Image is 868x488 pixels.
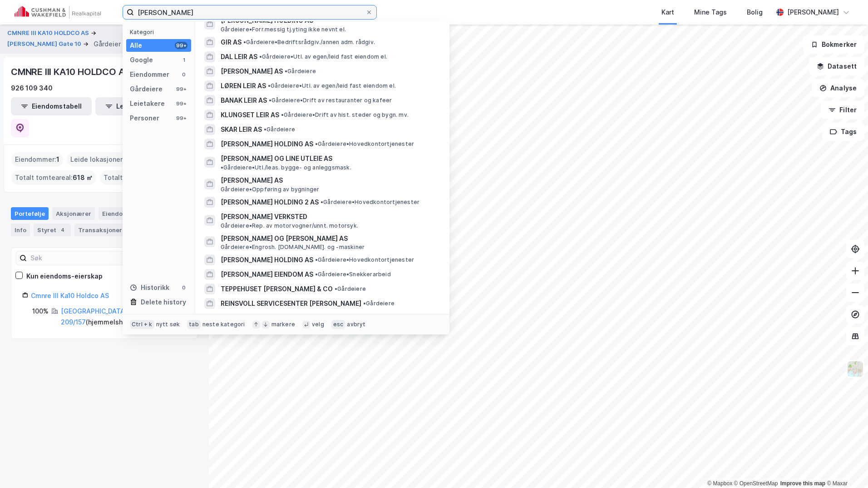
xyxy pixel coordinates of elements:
span: • [315,271,318,278]
button: Datasett [809,57,864,75]
span: [PERSON_NAME] EIENDOM AS [221,269,313,280]
span: • [221,164,223,171]
div: Eiendommer [130,69,169,80]
span: Gårdeiere • Hovedkontortjenester [321,199,419,206]
input: Søk på adresse, matrikkel, gårdeiere, leietakere eller personer [134,5,365,19]
div: Delete history [141,297,186,308]
div: Leietakere [130,98,165,109]
div: avbryt [347,321,365,328]
div: Leietakere (99+) [195,311,449,327]
div: tab [187,320,201,329]
span: • [363,300,366,307]
img: Z [847,360,864,378]
span: [PERSON_NAME] HOLDING AS [221,254,313,265]
button: Analyse [812,79,864,97]
div: Gårdeier [94,39,121,50]
span: • [335,285,337,292]
span: [PERSON_NAME] HOLDING AS [221,139,313,149]
span: Gårdeiere • Drift av restauranter og kafeer [269,97,392,104]
span: KLUNGSET LEIR AS [221,110,279,120]
span: Gårdeiere [363,300,395,307]
a: [GEOGRAPHIC_DATA], 209/157 [61,307,129,326]
a: Cmnre III Ka10 Holdco AS [31,292,109,299]
span: [PERSON_NAME] VERKSTED [221,211,439,222]
a: OpenStreetMap [734,480,778,487]
div: Leide lokasjoner : [67,152,131,167]
div: Personer [130,113,159,124]
span: • [315,140,318,147]
span: 1 [56,154,59,165]
span: Gårdeiere • Utl. av egen/leid fast eiendom el. [259,53,387,60]
span: Gårdeiere • Oppføring av bygninger [221,186,319,193]
input: Søk [27,251,126,265]
a: Improve this map [780,480,825,487]
span: LØREN LEIR AS [221,80,266,91]
button: Leietakertabell [95,97,176,115]
span: Gårdeiere • Utl. av egen/leid fast eiendom el. [268,82,396,90]
div: Eiendommer [99,207,154,220]
div: Historikk [130,282,169,293]
div: 99+ [175,100,187,107]
div: 99+ [175,42,187,49]
span: [PERSON_NAME] OG [PERSON_NAME] AS [221,233,439,244]
div: Kategori [130,29,191,35]
span: Gårdeiere • Forr.messig tj.yting ikke nevnt el. [221,26,346,33]
span: Gårdeiere • Rep. av motorvogner/unnt. motorsyk. [221,222,358,229]
span: • [243,39,246,45]
span: • [285,68,287,75]
iframe: Chat Widget [823,444,868,488]
div: 4 [58,225,67,234]
div: 0 [180,71,187,78]
div: Google [130,55,153,65]
a: Mapbox [707,480,732,487]
span: • [269,97,271,104]
span: • [268,82,271,89]
span: Gårdeiere • Snekkerarbeid [315,271,391,278]
div: Ctrl + k [130,320,154,329]
div: ( hjemmelshaver ) [61,306,187,328]
div: Kun eiendoms-eierskap [26,271,103,282]
div: Totalt byggareal : [100,170,187,185]
span: Gårdeiere [264,126,295,133]
button: CMNRE III KA10 HOLDCO AS [7,29,91,38]
div: Transaksjoner [74,224,137,236]
div: Bolig [747,7,763,18]
div: 99+ [175,85,187,93]
span: Gårdeiere • Bedriftsrådgiv./annen adm. rådgiv. [243,39,375,46]
div: [PERSON_NAME] [787,7,839,18]
div: Kart [661,7,674,18]
div: Gårdeiere [130,84,163,95]
span: TEPPEHUSET [PERSON_NAME] & CO [221,284,333,294]
div: esc [331,320,345,329]
span: DAL LEIR AS [221,51,257,62]
div: Aksjonærer [52,207,95,220]
div: 100% [32,306,49,317]
span: Gårdeiere [285,68,316,75]
span: Gårdeiere [335,285,366,293]
div: Eiendommer : [11,152,63,167]
span: [PERSON_NAME] AS [221,175,439,186]
span: 618 ㎡ [73,172,93,183]
span: • [264,126,266,133]
div: Portefølje [11,207,49,220]
span: • [281,111,284,118]
button: [PERSON_NAME] Gate 10 [7,40,83,49]
div: 926 109 340 [11,83,53,94]
span: • [259,53,262,60]
span: Gårdeiere • Hovedkontortjenester [315,256,414,264]
span: BANAK LEIR AS [221,95,267,106]
span: [PERSON_NAME] AS [221,66,283,77]
div: markere [271,321,295,328]
div: Alle [130,40,142,51]
div: 1 [180,56,187,64]
div: velg [312,321,324,328]
div: nytt søk [156,321,180,328]
div: Kontrollprogram for chat [823,444,868,488]
span: SKAR LEIR AS [221,124,262,135]
span: GIR AS [221,37,242,48]
button: Eiendomstabell [11,97,92,115]
span: Gårdeiere • Engrosh. [DOMAIN_NAME]. og -maskiner [221,244,365,251]
div: Mine Tags [694,7,727,18]
div: 99+ [175,115,187,122]
span: • [315,256,318,263]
